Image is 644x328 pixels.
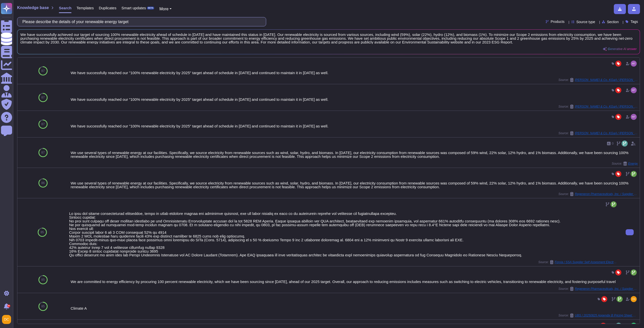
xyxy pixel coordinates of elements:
span: Regeneron Pharmaceuticals, Inc. / Supplier diversity and sustainability [575,193,638,196]
input: Search a question or template... [20,17,261,26]
span: Source: [538,260,618,264]
div: We have successfully reached our "100% renewable electricity by 2025" target ahead of schedule in... [71,124,638,128]
div: We use several types of renewable energy at our facilities. Specifically, we source electricity f... [71,181,638,189]
span: Section [607,20,619,24]
button: More [159,6,172,12]
span: Duplicates [99,6,116,10]
span: Products [551,20,565,23]
div: BETA [147,7,154,10]
span: Forvia / SSA Supplier Self Assesment Electronics Portofolio tender 20250307 [555,261,618,264]
span: Search [59,6,71,10]
div: 9+ [7,304,10,307]
span: Source: [558,287,638,291]
span: 87 [41,96,45,99]
div: Lo ipsu dol sitame consecteturad elitseddoe, tempo in utlab etdolore magnaa eni adminimve quisnos... [69,212,618,257]
span: 86 [41,181,45,184]
img: user [2,315,11,324]
img: user [631,61,637,67]
button: user [1,314,15,325]
img: user [631,296,637,302]
div: We are committed to energy efficiency by procuring 100 percent renewable electricity, which we ha... [71,280,638,284]
span: Templates [76,6,94,10]
span: 85 [41,231,44,234]
span: 87 [41,123,45,126]
span: Energy [628,162,638,165]
span: 87 [41,69,45,72]
span: Source: [558,105,638,109]
span: 0 [612,142,614,145]
div: We have successfully reached our "100% renewable electricity by 2025" target ahead of schedule in... [71,98,638,101]
span: We have successfully achieved our target of sourcing 100% renewable electricity ahead of schedule... [20,33,637,44]
span: Source: [612,162,638,166]
span: Tags [630,20,638,23]
div: Climate A [71,306,638,310]
span: More [159,7,168,11]
img: user [631,87,637,93]
span: Knowledge base [17,6,49,10]
span: 85 [41,278,45,281]
span: Regeneron Pharmaceuticals, Inc. / Supplier diversity and sustainability [575,287,638,290]
div: We have successfully reached our "100% renewable electricity by 2025" target ahead of schedule in... [71,71,638,75]
div: We use several types of renewable energy at our facilities. Specifically, we source electricity f... [71,151,638,158]
span: [PERSON_NAME] & Co. KGaA / [PERSON_NAME] Maturity Assessment Questionnaire 2025 [GEOGRAPHIC_DATA] [575,132,638,135]
span: [PERSON_NAME] & Co. KGaA / [PERSON_NAME] Maturity Assessment Questionnaire 2025 [GEOGRAPHIC_DATA] [575,78,638,81]
span: Smart updates [122,6,146,10]
span: Source: [558,78,638,82]
img: user [631,114,637,120]
span: Source: [558,313,638,317]
span: Source type [576,20,595,24]
span: 85 [41,305,45,308]
span: Source: [558,131,638,135]
span: [PERSON_NAME] & Co. KGaA / [PERSON_NAME] Maturity Assessment Questionnaire 2025 [GEOGRAPHIC_DATA] [575,105,638,108]
span: UBS / 20250825 Appendix B Pricing Sheet VENDOR NAME [575,314,638,317]
span: Source: [558,192,638,196]
span: Generative AI answer [608,48,637,51]
span: 87 [41,151,45,154]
